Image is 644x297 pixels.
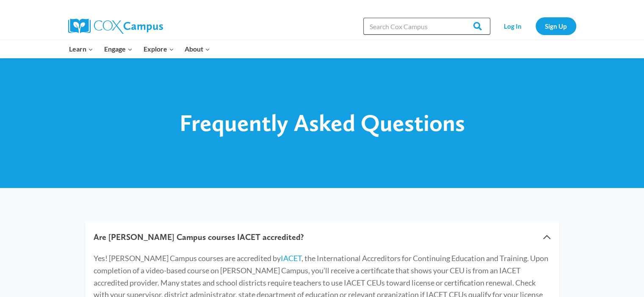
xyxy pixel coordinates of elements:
button: Child menu of Engage [99,40,138,58]
a: IACET [281,253,301,263]
input: Search Cox Campus [363,18,490,35]
a: Log In [495,17,531,35]
a: Sign Up [536,17,576,35]
button: Are [PERSON_NAME] Campus courses IACET accredited? [85,222,559,252]
button: Child menu of Learn [64,40,99,58]
button: Child menu of About [179,40,216,58]
button: Child menu of Explore [138,40,180,58]
nav: Secondary Navigation [495,17,576,35]
nav: Primary Navigation [64,40,216,58]
h1: Frequently Asked Questions [68,109,576,137]
img: Cox Campus [68,19,163,34]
